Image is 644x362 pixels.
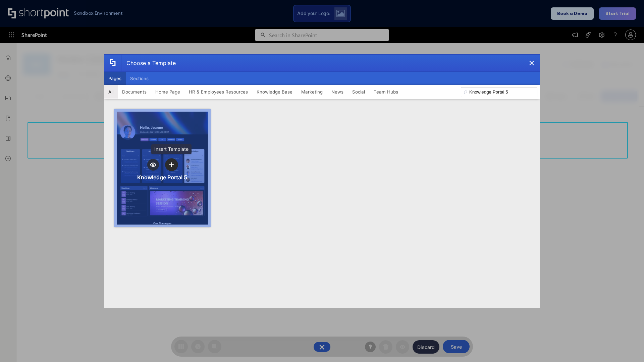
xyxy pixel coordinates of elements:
[348,85,369,99] button: Social
[184,85,252,99] button: HR & Employees Resources
[610,330,644,362] iframe: Chat Widget
[327,85,348,99] button: News
[151,85,184,99] button: Home Page
[121,55,176,71] div: Choose a Template
[369,85,402,99] button: Team Hubs
[104,85,118,99] button: All
[137,174,187,181] div: Knowledge Portal 5
[104,54,540,308] div: template selector
[104,72,126,85] button: Pages
[461,87,537,97] input: Search
[252,85,297,99] button: Knowledge Base
[118,85,151,99] button: Documents
[126,72,153,85] button: Sections
[297,85,327,99] button: Marketing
